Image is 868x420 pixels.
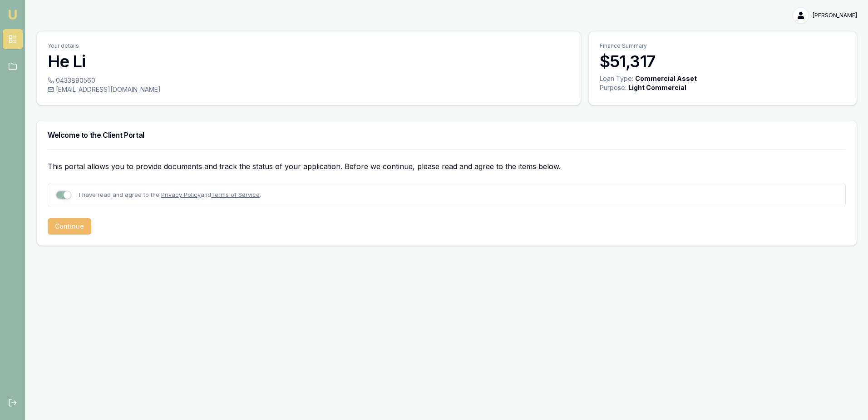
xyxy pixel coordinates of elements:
[48,161,846,172] p: This portal allows you to provide documents and track the status of your application. Before we c...
[48,218,91,235] button: Continue
[48,52,570,70] h3: He Li
[48,131,846,139] h3: Welcome to the Client Portal
[56,76,95,85] span: 0433890560
[7,9,18,20] img: emu-icon-u.png
[600,52,846,70] h3: $51,317
[56,85,161,94] span: [EMAIL_ADDRESS][DOMAIN_NAME]
[628,83,686,92] div: Light Commercial
[635,74,697,83] div: Commercial Asset
[813,12,857,19] span: [PERSON_NAME]
[600,74,633,83] div: Loan Type:
[211,191,260,198] a: Terms of Service
[161,191,201,198] a: Privacy Policy
[79,190,261,199] p: I have read and agree to the and .
[600,83,626,92] div: Purpose:
[600,42,846,50] p: Finance Summary
[48,42,570,50] p: Your details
